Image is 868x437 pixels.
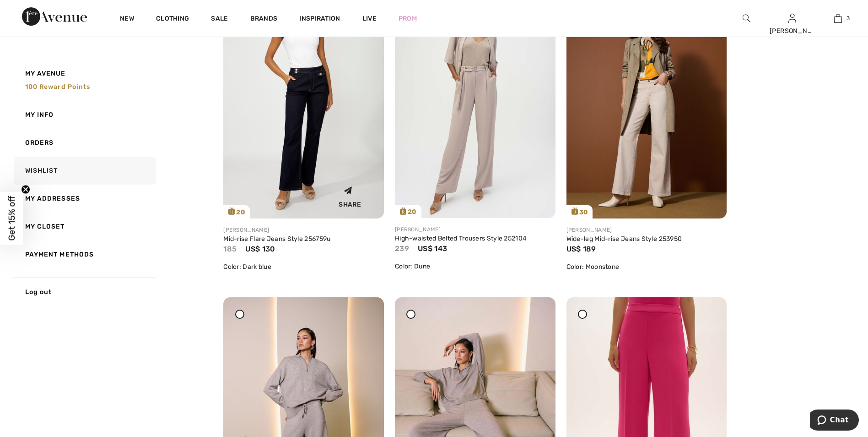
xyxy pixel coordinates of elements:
[566,226,727,234] div: [PERSON_NAME]
[25,83,91,91] span: 100 Reward points
[362,14,377,23] a: Live
[156,15,189,24] a: Clothing
[395,225,555,234] div: [PERSON_NAME]
[395,235,527,242] a: High-waisted Belted Trousers Style 252104
[399,14,417,23] a: Prom
[846,14,850,22] span: 3
[788,14,796,22] a: Sign In
[250,15,278,24] a: Brands
[223,245,237,253] span: 185
[12,185,156,213] a: My Addresses
[12,213,156,240] a: My Closet
[12,157,156,185] a: Wishlist
[223,235,330,243] a: Mid-rise Flare Jeans Style 256759u
[120,15,134,24] a: New
[25,69,66,78] span: My Avenue
[21,185,30,194] button: Close teaser
[12,129,156,157] a: Orders
[395,244,409,253] span: 239
[12,278,156,306] a: Log out
[770,26,814,36] div: [PERSON_NAME]
[211,15,228,24] a: Sale
[223,262,384,272] div: Color: Dark blue
[788,13,796,24] img: My Info
[810,410,859,432] iframe: Opens a widget where you can chat to one of our agents
[395,262,555,271] div: Color: Dune
[815,13,860,24] a: 3
[566,245,596,253] span: US$ 189
[323,179,377,212] div: Share
[299,15,340,24] span: Inspiration
[743,13,750,24] img: search the website
[223,226,384,234] div: [PERSON_NAME]
[418,244,447,253] span: US$ 143
[245,245,275,253] span: US$ 130
[12,101,156,129] a: My Info
[12,240,156,268] a: Payment Methods
[6,196,17,241] span: Get 15% off
[566,235,682,243] a: Wide-leg Mid-rise Jeans Style 253950
[566,262,727,272] div: Color: Moonstone
[22,7,87,26] img: 1ère Avenue
[834,13,842,24] img: My Bag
